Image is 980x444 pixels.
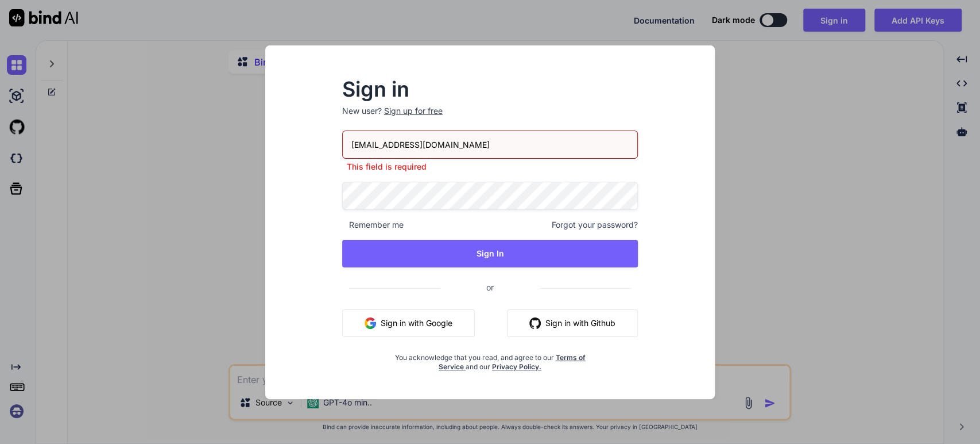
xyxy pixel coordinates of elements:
[440,273,540,301] span: or
[342,131,638,159] input: Login or Email
[552,219,638,231] span: Forgot your password?
[439,353,586,371] a: Terms of Service
[342,309,475,337] button: Sign in with Google
[342,219,404,231] span: Remember me
[492,362,541,371] a: Privacy Policy.
[342,80,638,98] h2: Sign in
[342,240,638,267] button: Sign In
[529,317,541,329] img: github
[342,105,638,131] p: New user?
[384,105,443,117] div: Sign up for free
[365,317,376,329] img: google
[342,161,638,173] p: This field is required
[507,309,638,337] button: Sign in with Github
[392,346,589,372] div: You acknowledge that you read, and agree to our and our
